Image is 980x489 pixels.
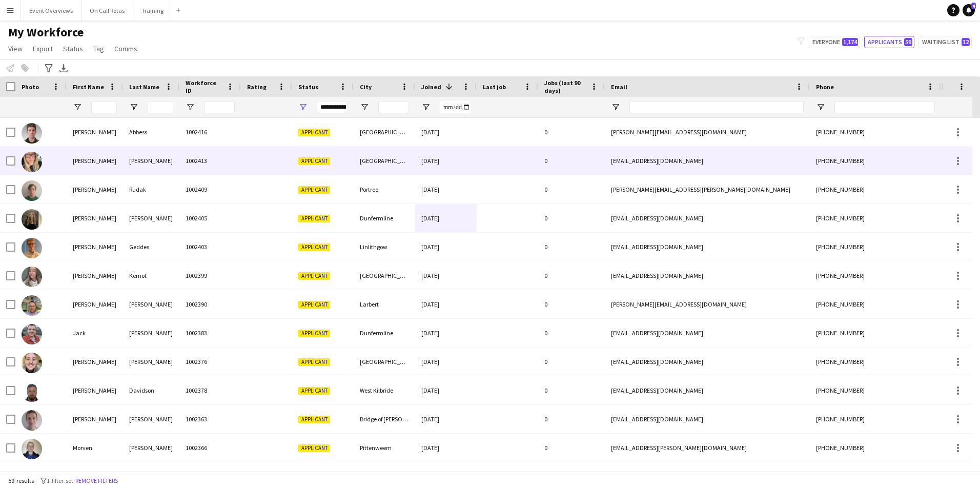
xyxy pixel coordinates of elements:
span: Tag [93,44,104,53]
div: 1002409 [179,175,241,203]
div: 1002405 [179,204,241,232]
div: [PERSON_NAME] [67,147,123,175]
div: Jack [67,319,123,347]
span: Applicant [298,129,330,136]
div: 0 [538,405,605,433]
span: Applicant [298,157,330,165]
a: Tag [89,42,108,55]
span: Applicant [298,330,330,337]
div: Linlithgow [354,233,415,261]
div: [PERSON_NAME] [67,261,123,290]
div: [DATE] [415,405,477,433]
button: Open Filter Menu [298,103,308,112]
div: Rudak [123,175,179,203]
a: 4 [963,4,975,16]
div: [PERSON_NAME] [67,290,123,318]
div: 1002403 [179,233,241,261]
div: 0 [538,204,605,232]
button: Open Filter Menu [360,103,369,112]
span: Applicant [298,416,330,423]
div: [PHONE_NUMBER] [810,319,941,347]
a: Status [59,42,87,55]
div: [PERSON_NAME] [123,319,179,347]
div: Dunfermline [354,319,415,347]
div: [DATE] [415,147,477,175]
div: Portree [354,175,415,203]
div: [EMAIL_ADDRESS][DOMAIN_NAME] [605,204,810,232]
div: [DATE] [415,118,477,146]
div: [PHONE_NUMBER] [810,147,941,175]
span: 12 [962,38,970,46]
div: [PHONE_NUMBER] [810,434,941,462]
button: Open Filter Menu [186,103,195,112]
div: [PERSON_NAME] [67,175,123,203]
span: View [8,44,23,53]
button: Open Filter Menu [816,103,825,112]
input: Email Filter Input [629,101,804,113]
div: 0 [538,233,605,261]
div: [EMAIL_ADDRESS][DOMAIN_NAME] [605,233,810,261]
img: Lucy Atherton [22,209,42,230]
div: Pittenweem [354,434,415,462]
div: [PERSON_NAME] [123,204,179,232]
div: 1002366 [179,434,241,462]
div: [PERSON_NAME] [123,348,179,376]
div: 0 [538,319,605,347]
span: Status [298,83,318,91]
div: 0 [538,290,605,318]
button: Remove filters [73,475,120,486]
div: Davidson [123,376,179,404]
div: [PHONE_NUMBER] [810,376,941,404]
div: 0 [538,261,605,290]
div: [PHONE_NUMBER] [810,233,941,261]
div: [DATE] [415,348,477,376]
div: [DATE] [415,290,477,318]
input: City Filter Input [378,101,409,113]
button: Everyone1,174 [809,36,860,48]
div: [PERSON_NAME] [67,118,123,146]
div: [GEOGRAPHIC_DATA] [354,147,415,175]
button: Open Filter Menu [129,103,138,112]
span: Phone [816,83,834,91]
div: [PERSON_NAME] [123,434,179,462]
span: My Workforce [8,25,84,40]
div: 0 [538,118,605,146]
div: [PERSON_NAME] [67,405,123,433]
div: [DATE] [415,175,477,203]
span: Email [611,83,627,91]
img: Michelle Paolozzi [22,152,42,172]
a: View [4,42,27,55]
div: [EMAIL_ADDRESS][DOMAIN_NAME] [605,261,810,290]
input: Workforce ID Filter Input [204,101,235,113]
div: [DATE] [415,434,477,462]
span: Applicant [298,186,330,194]
div: 1002416 [179,118,241,146]
div: [DATE] [415,261,477,290]
div: [EMAIL_ADDRESS][DOMAIN_NAME] [605,376,810,404]
div: Larbert [354,290,415,318]
div: 1002376 [179,348,241,376]
span: Applicant [298,301,330,309]
div: Abbess [123,118,179,146]
div: [DATE] [415,319,477,347]
span: Applicant [298,444,330,452]
span: Comms [114,44,137,53]
div: 1002390 [179,290,241,318]
span: Applicant [298,215,330,222]
span: Applicant [298,358,330,366]
div: 0 [538,348,605,376]
div: [GEOGRAPHIC_DATA] [354,348,415,376]
input: Last Name Filter Input [148,101,173,113]
button: Training [133,1,172,21]
div: [PERSON_NAME][EMAIL_ADDRESS][DOMAIN_NAME] [605,118,810,146]
div: 0 [538,376,605,404]
div: Dunfermline [354,204,415,232]
div: [PERSON_NAME][EMAIL_ADDRESS][PERSON_NAME][DOMAIN_NAME] [605,175,810,203]
button: Waiting list12 [918,36,972,48]
div: [PHONE_NUMBER] [810,118,941,146]
div: [PERSON_NAME] [67,204,123,232]
img: Ian Sweeney [22,410,42,431]
a: Comms [110,42,141,55]
button: Open Filter Menu [421,103,431,112]
div: 0 [538,175,605,203]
